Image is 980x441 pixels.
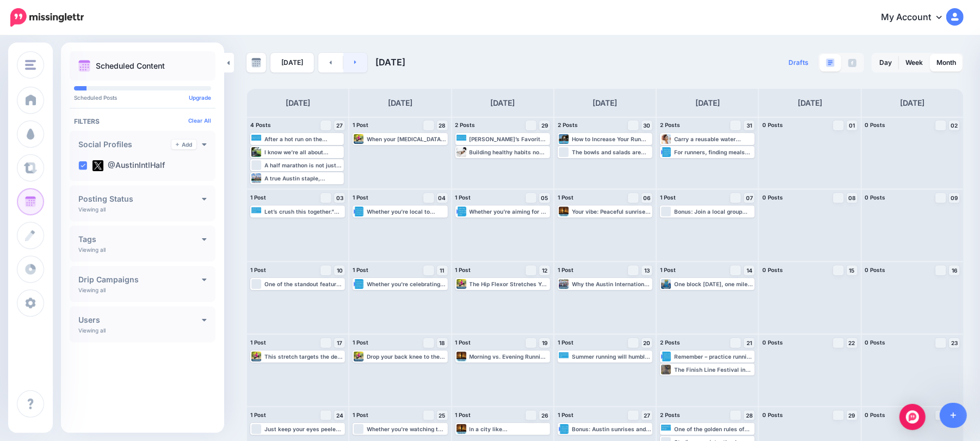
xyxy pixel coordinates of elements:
span: [DATE] [375,57,405,68]
span: 09 [951,195,958,201]
h4: Tags [78,235,202,243]
img: calendar-grey-darker.png [251,58,261,68]
span: 1 Post [353,267,368,273]
a: 03 [334,193,345,203]
span: 1 Post [250,339,266,346]
a: 27 [334,120,345,130]
div: A true Austin staple, JuiceLand is the go-to stop for smoothies, juices, and light vegan-friendly... [264,175,343,182]
img: calendar.png [78,60,90,72]
span: Drafts [788,59,809,66]
a: 13 [642,265,652,275]
div: One of the standout features of the Austin International Half is its net downhill course Read mor... [264,281,344,287]
span: 1 Post [558,339,574,346]
span: 0 Posts [762,339,783,346]
span: 0 Posts [865,339,886,346]
a: 22 [847,338,858,348]
p: Viewing all [78,287,106,293]
a: 10 [334,265,345,275]
span: 1 Post [558,267,574,273]
span: 1 Post [353,122,368,128]
div: Building healthy habits now will set you up for a successful, enjoyable, and injury-free race sea... [470,149,549,155]
p: Scheduled Content [96,62,165,70]
a: 25 [437,410,448,420]
span: 30 [644,123,651,128]
div: Just keep your eyes peeled for mountain bikers and lizards (yes, I see you, speedy reptiles!) Rea... [264,426,344,432]
span: 1 Post [250,412,266,418]
span: 22 [849,340,855,346]
div: Your vibe: Peaceful sunrise solitude or end-of-day social strides? Read more 👉 [URL] #RunAustin #... [572,208,651,215]
span: 2 Posts [455,122,476,128]
span: 28 [439,123,446,128]
span: 27 [644,413,650,418]
div: After a hot run on the [PERSON_NAME] and [PERSON_NAME]-and-Bike Trail, swing by for an ice-cold s... [264,136,343,142]
a: 30 [642,120,652,130]
span: 14 [747,268,753,273]
a: 21 [744,338,755,348]
a: 07 [744,193,755,203]
span: 23 [951,340,958,346]
a: 02 [949,120,960,130]
a: [DATE] [270,53,314,73]
span: 1 Post [558,194,574,201]
span: 1 Post [250,194,266,201]
span: 26 [541,413,548,418]
a: 23 [949,338,960,348]
span: 0 Posts [762,122,783,128]
div: Why the Austin International Half Course Is Great for First-Timers: [URL] #RunAustin #AustinInter... [572,281,651,287]
span: 04 [439,195,446,201]
span: 1 Post [660,267,676,273]
span: 15 [849,268,855,273]
span: 1 Post [250,267,266,273]
span: 05 [541,195,548,201]
h4: [DATE] [286,96,310,110]
a: 24 [334,410,345,420]
div: The Hip Flexor Stretches You Didn’t Know You Needed: [URL] #RunAustin #AustinInternationalHalf #E... [470,281,549,287]
div: Carry a reusable water bottle, add hydrating foods like fruits and veggies to your meals, and pay... [674,136,754,142]
p: Viewing all [78,327,106,334]
div: I know we’re all about pounding pavement and chasing PRs here at the Austin International Half, b... [264,149,343,155]
a: Upgrade [189,94,211,101]
h4: Users [78,316,202,324]
span: 25 [439,413,446,418]
span: 1 Post [558,412,574,418]
span: 0 Posts [762,412,783,418]
a: 26 [539,410,550,420]
span: 0 Posts [762,194,783,201]
span: 1 Post [455,339,471,346]
span: 1 Post [455,412,471,418]
span: 10 [337,268,343,273]
div: Whether you’re aiming for a personal best or just looking to enjoy the experience, you’ll have so... [470,208,549,215]
div: Let’s crush this together.” That confident, fiery energy? Read more 👉 [URL] #AustinInternationalH... [264,208,344,215]
span: 0 Posts [865,194,886,201]
div: Open Intercom Messenger [899,404,926,430]
h4: Posting Status [78,195,202,203]
div: Drop your back knee to the floor, gently tuck your pelvis, and shift your hips forward. Read more... [367,353,446,360]
a: Clear All [188,117,211,124]
span: 0 Posts [865,267,886,273]
a: 18 [437,338,448,348]
div: For runners, finding meals that are both delicious and packed with nutrients is key to fueling tr... [674,149,754,155]
a: 01 [847,120,858,130]
a: 28 [744,410,755,420]
h4: [DATE] [695,96,720,110]
div: Morning vs. Evening Running in [GEOGRAPHIC_DATA]: What’s Best for You? ▸ [URL] #RunAustin #Austin... [470,353,549,360]
span: 2 Posts [660,339,680,346]
div: The bowls and salads are perfect for a nutrient-packed lunch, and their smoothies make a great po... [572,149,651,155]
span: 1 Post [353,339,368,346]
div: In a city like [GEOGRAPHIC_DATA]—known for its early sunrises, warm evenings, and active outdoor ... [470,426,549,432]
img: menu.png [25,60,36,70]
div: One block [DATE], one mile next week—it's all progress. Read more 👉 [URL] #RunAustin #AustinInter... [674,281,754,287]
div: [PERSON_NAME]’s Favorite [PERSON_NAME] to Walk, Jog, or Run ▸ [URL] #RunAustin #AustinInternation... [470,136,549,142]
span: 16 [952,268,957,273]
a: Add [171,140,196,149]
label: @AustinIntlHalf [93,160,165,171]
a: Day [873,54,898,71]
a: Week [899,54,929,71]
div: Summer running will humble you—and that’s okay. Read more 👉 [URL] #RunAustin #AustinInternational... [572,353,651,360]
a: Drafts [782,53,815,73]
a: 27 [642,410,652,420]
a: 16 [949,265,960,275]
div: When your [MEDICAL_DATA] are tight, your stride can get shorter. Read more 👉 [URL] #RunAustin #Au... [367,136,446,142]
span: 0 Posts [865,122,886,128]
a: 29 [847,410,858,420]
